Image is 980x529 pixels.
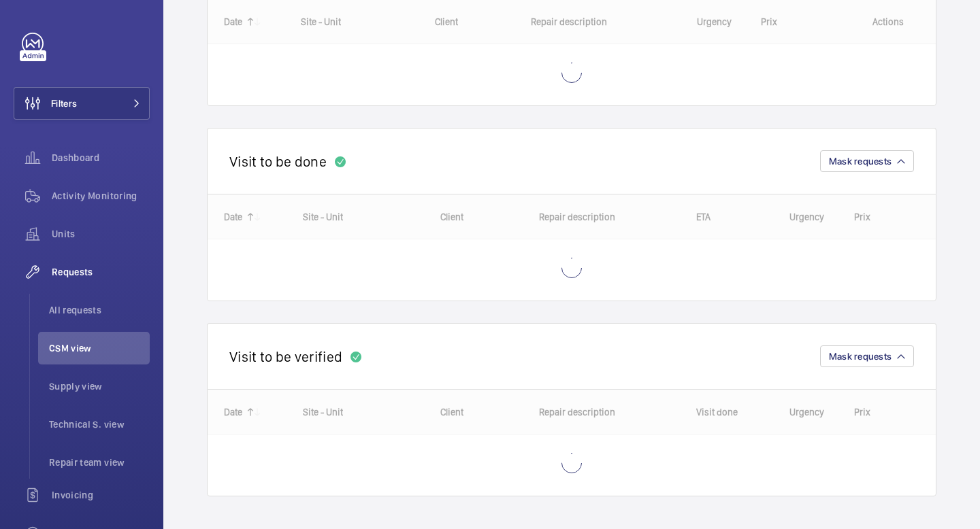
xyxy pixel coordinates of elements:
[820,345,914,367] button: Mask requests
[229,348,342,365] h2: Visit to be verified
[49,417,150,431] span: Technical S. view
[49,379,150,393] span: Supply view
[14,87,150,120] button: Filters
[829,156,892,167] span: Mask requests
[51,97,77,110] span: Filters
[52,488,150,502] span: Invoicing
[49,456,150,469] span: Repair team view
[49,341,150,355] span: CSM view
[52,265,150,279] span: Requests
[829,351,892,362] span: Mask requests
[820,150,914,172] button: Mask requests
[229,153,327,170] h2: Visit to be done
[52,227,150,241] span: Units
[52,189,150,203] span: Activity Monitoring
[49,303,150,317] span: All requests
[52,151,150,165] span: Dashboard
